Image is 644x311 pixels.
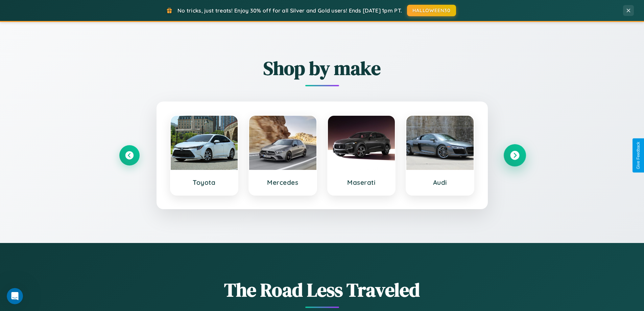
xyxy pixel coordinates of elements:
button: HALLOWEEN30 [407,5,456,16]
iframe: Intercom live chat [7,288,23,304]
h2: Shop by make [119,55,525,81]
h3: Toyota [177,178,231,186]
span: No tricks, just treats! Enjoy 30% off for all Silver and Gold users! Ends [DATE] 1pm PT. [177,7,402,14]
h3: Audi [413,178,467,186]
h3: Mercedes [256,178,310,186]
div: Give Feedback [636,142,641,169]
h3: Maserati [335,178,388,186]
h1: The Road Less Traveled [119,277,525,303]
